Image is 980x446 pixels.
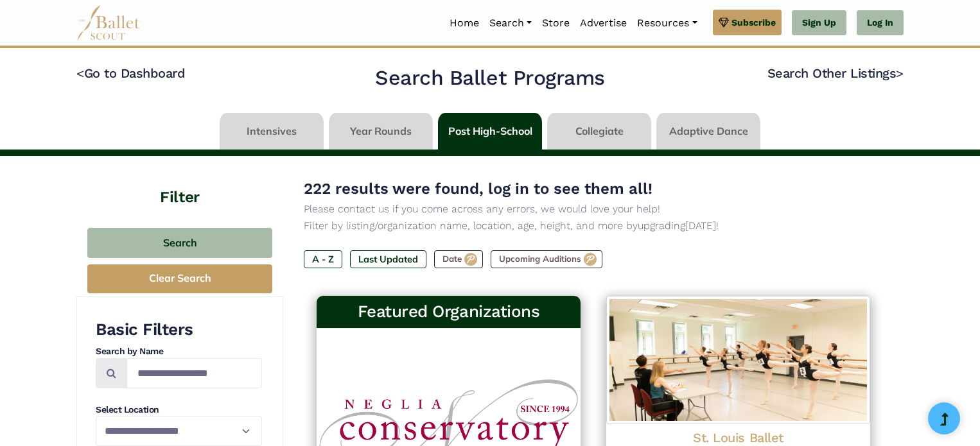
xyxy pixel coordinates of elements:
li: Post High-School [435,113,545,150]
h3: Featured Organizations [327,301,570,323]
img: Logo [606,296,870,424]
li: Year Rounds [326,113,435,150]
a: Resources [632,10,702,37]
h4: Select Location [96,404,262,416]
h2: Search Ballet Programs [375,65,604,92]
a: upgrading [638,219,685,232]
li: Intensives [217,113,326,150]
label: Date [434,250,483,268]
h4: Search by Name [96,345,262,358]
a: <Go to Dashboard [76,65,185,81]
h4: Filter [76,156,283,209]
h4: St. Louis Ballet [617,429,860,446]
label: Last Updated [350,250,426,268]
label: A - Z [304,250,342,268]
a: Subscribe [713,10,782,35]
p: Filter by listing/organization name, location, age, height, and more by [DATE]! [304,218,883,234]
a: Store [537,10,575,37]
span: Subscribe [731,15,776,30]
code: < [76,65,84,81]
li: Adaptive Dance [654,113,763,150]
a: Search [484,10,537,37]
h3: Basic Filters [96,319,262,341]
a: Sign Up [792,10,846,36]
input: Search by names... [127,358,262,388]
code: > [896,65,904,81]
a: Home [444,10,484,37]
li: Collegiate [545,113,654,150]
span: 222 results were found, log in to see them all! [304,180,652,198]
a: Log In [857,10,904,36]
p: Please contact us if you come across any errors, we would love your help! [304,201,883,218]
label: Upcoming Auditions [491,250,602,268]
a: Advertise [575,10,632,37]
button: Search [87,228,272,258]
img: gem.svg [719,15,729,30]
button: Clear Search [87,264,272,293]
a: Search Other Listings> [767,65,904,81]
